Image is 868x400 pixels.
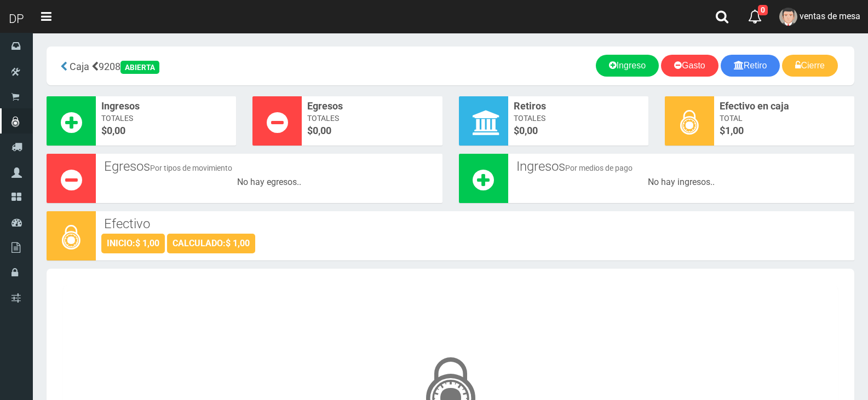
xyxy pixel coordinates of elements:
img: User Image [779,8,797,26]
span: Totales [101,113,231,124]
span: Egresos [307,99,436,113]
div: CALCULADO: [167,234,255,253]
span: Ingresos [101,99,231,113]
span: Retiros [514,99,643,113]
strong: $ 1,00 [135,238,159,248]
font: 0,00 [107,125,125,136]
span: Efectivo en caja [720,99,849,113]
span: Totales [307,113,436,124]
span: Totales [514,113,643,124]
font: 0,00 [313,125,331,136]
h3: Ingresos [516,159,847,173]
span: ventas de mesa [800,11,860,21]
small: Por medios de pago [565,164,633,172]
span: 1,00 [725,125,744,136]
span: $ [514,124,643,138]
a: Ingreso [596,55,659,77]
a: Retiro [721,55,780,77]
font: 0,00 [519,125,538,136]
h3: Efectivo [104,217,846,231]
div: 9208 [55,55,319,77]
a: Cierre [782,55,838,77]
strong: $ 1,00 [226,238,250,248]
span: $ [307,124,436,138]
div: ABIERTA [120,61,159,74]
div: No hay ingresos.. [514,176,849,189]
span: $ [101,124,231,138]
div: No hay egresos.. [101,176,437,189]
span: 0 [758,5,768,15]
div: INICIO: [101,234,165,253]
a: Gasto [661,55,718,77]
span: $ [720,124,849,138]
span: Total [720,113,849,124]
small: Por tipos de movimiento [150,164,232,172]
span: Caja [70,61,89,72]
h3: Egresos [104,159,434,173]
